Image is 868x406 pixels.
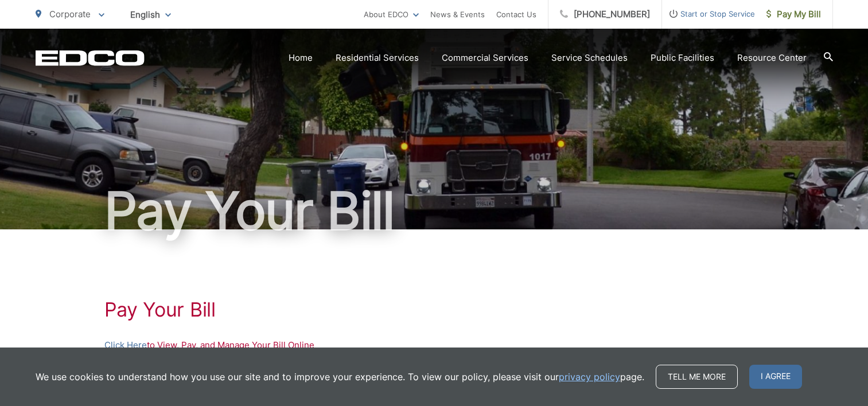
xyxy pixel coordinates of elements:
[656,365,738,389] a: Tell me more
[36,50,145,66] a: EDCD logo. Return to the homepage.
[104,338,764,352] p: to View, Pay, and Manage Your Bill Online
[551,51,628,65] a: Service Schedules
[559,370,620,384] a: privacy policy
[336,51,419,65] a: Residential Services
[442,51,528,65] a: Commercial Services
[36,370,644,384] p: We use cookies to understand how you use our site and to improve your experience. To view our pol...
[122,5,180,25] span: English
[737,51,807,65] a: Resource Center
[766,7,821,21] span: Pay My Bill
[104,298,764,321] h1: Pay Your Bill
[496,7,536,21] a: Contact Us
[36,182,833,240] h1: Pay Your Bill
[49,9,91,19] span: Corporate
[104,338,147,352] a: Click Here
[749,365,802,389] span: I agree
[289,51,313,65] a: Home
[364,7,419,21] a: About EDCO
[651,51,714,65] a: Public Facilities
[430,7,485,21] a: News & Events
